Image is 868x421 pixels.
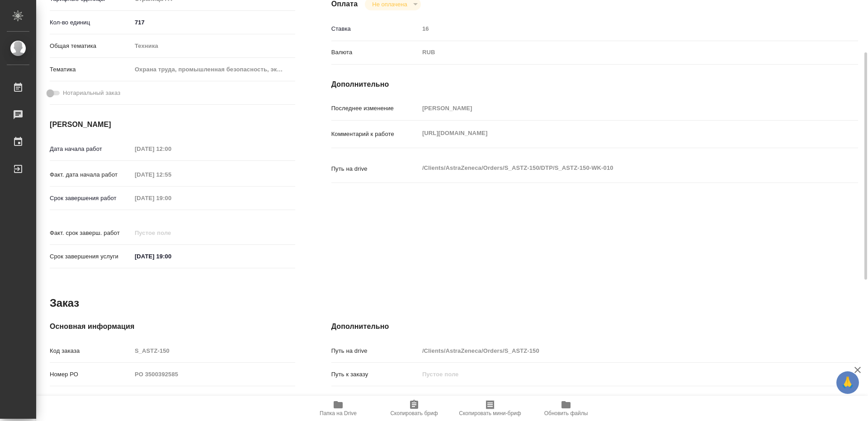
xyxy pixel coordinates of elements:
h4: Дополнительно [331,321,858,332]
p: Код заказа [50,346,132,356]
input: ✎ Введи что-нибудь [132,16,295,29]
button: Папка на Drive [300,396,376,421]
textarea: /Clients/AstraZeneca/Orders/S_ASTZ-150/DTP/S_ASTZ-150-WK-010 [419,160,814,176]
input: Пустое поле [419,22,814,35]
p: Путь на drive [331,346,419,356]
button: Обновить файлы [528,396,604,421]
input: ✎ Введи что-нибудь [132,250,211,263]
span: Скопировать мини-бриф [459,410,521,416]
button: Скопировать бриф [376,396,452,421]
p: Срок завершения услуги [50,252,132,261]
a: S_ASTZ-150 [419,394,454,401]
div: Охрана труда, промышленная безопасность, экология и стандартизация [132,62,295,77]
p: Последнее изменение [331,104,419,113]
p: Факт. срок заверш. работ [50,229,132,238]
textarea: [URL][DOMAIN_NAME] [419,126,814,141]
div: Техника [132,38,295,54]
button: Не оплачена [369,0,410,8]
p: Тематика [50,65,132,74]
p: Ставка [331,24,419,33]
input: Пустое поле [132,344,295,357]
span: Папка на Drive [320,410,357,416]
input: Пустое поле [419,368,814,381]
h4: [PERSON_NAME] [50,119,295,130]
p: Вид услуги [50,393,132,402]
p: Комментарий к работе [331,130,419,139]
h2: Заказ [50,296,79,310]
span: 🙏 [840,373,855,392]
h4: Основная информация [50,321,295,332]
p: Срок завершения работ [50,194,132,203]
input: Пустое поле [132,142,211,155]
input: Пустое поле [132,192,211,205]
button: Скопировать мини-бриф [452,396,528,421]
p: Путь на drive [331,164,419,173]
p: Валюта [331,48,419,57]
input: Пустое поле [419,102,814,115]
p: Факт. дата начала работ [50,170,132,179]
h4: Дополнительно [331,79,858,90]
input: Пустое поле [132,168,211,181]
p: Номер РО [50,370,132,379]
p: Общая тематика [50,42,132,51]
input: Пустое поле [132,226,211,239]
p: Проекты Smartcat [331,393,419,402]
p: Дата начала работ [50,145,132,154]
input: Пустое поле [132,391,295,404]
p: Кол-во единиц [50,18,132,27]
button: 🙏 [836,371,859,394]
p: Путь к заказу [331,370,419,379]
input: Пустое поле [132,368,295,381]
div: RUB [419,45,814,60]
span: Обновить файлы [544,410,588,416]
span: Нотариальный заказ [63,89,120,98]
span: Скопировать бриф [390,410,438,416]
input: Пустое поле [419,344,814,357]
